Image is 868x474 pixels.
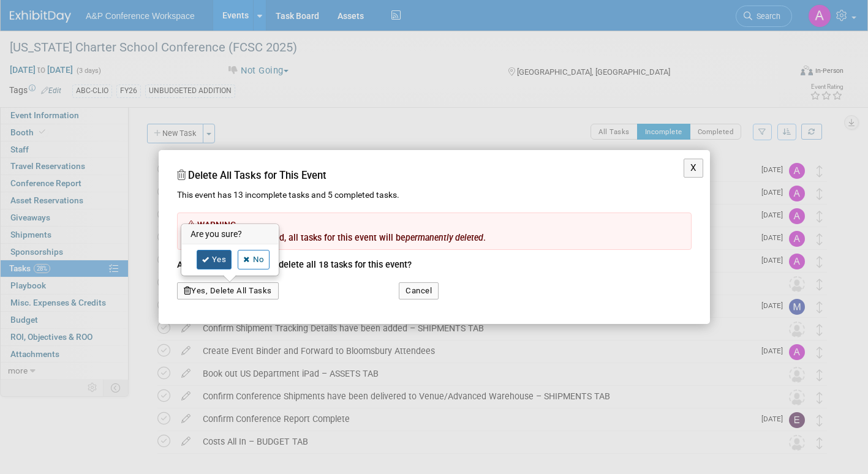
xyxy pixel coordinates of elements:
[177,168,692,183] div: Delete All Tasks for This Event
[197,220,236,230] span: WARNING
[238,250,270,269] a: No
[177,189,692,201] div: This event has 13 incomplete tasks and 5 completed tasks.
[177,282,279,299] button: Yes, Delete All Tasks
[684,159,704,178] button: X
[197,250,232,269] a: Yes
[182,225,279,244] h3: Are you sure?
[177,259,692,272] div: Are you sure you want to delete all 18 tasks for this event?
[406,233,483,243] i: permanently deleted
[187,231,682,244] div: If you choose to proceed, all tasks for this event will be .
[399,282,439,299] button: Cancel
